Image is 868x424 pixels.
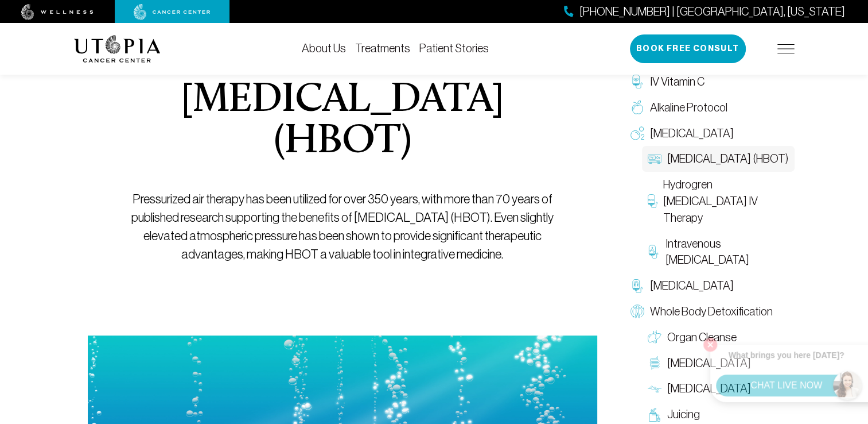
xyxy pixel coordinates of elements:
[630,304,644,318] img: Whole Body Detoxification
[630,75,644,88] img: IV Vitamin C
[648,245,660,259] img: Intravenous Ozone Therapy
[630,279,644,293] img: Chelation Therapy
[642,231,795,273] a: Intravenous [MEDICAL_DATA]
[667,355,751,372] span: [MEDICAL_DATA]
[134,4,211,20] img: cancer center
[642,172,795,230] a: Hydrogren [MEDICAL_DATA] IV Therapy
[663,176,789,226] span: Hydrogren [MEDICAL_DATA] IV Therapy
[665,236,788,269] span: Intravenous [MEDICAL_DATA]
[625,121,795,147] a: [MEDICAL_DATA]
[650,277,734,294] span: [MEDICAL_DATA]
[642,325,795,350] a: Organ Cleanse
[667,151,788,167] span: [MEDICAL_DATA] (HBOT)
[650,99,727,116] span: Alkaline Protocol
[21,4,94,20] img: wellness
[667,406,700,423] span: Juicing
[648,152,661,166] img: Hyperbaric Oxygen Therapy (HBOT)
[302,42,346,55] a: About Us
[114,190,571,264] p: Pressurized air therapy has been utilized for over 350 years, with more than 70 years of publishe...
[642,350,795,376] a: [MEDICAL_DATA]
[648,408,661,422] img: Juicing
[564,3,845,20] a: [PHONE_NUMBER] | [GEOGRAPHIC_DATA], [US_STATE]
[419,42,489,55] a: Patient Stories
[648,330,661,344] img: Organ Cleanse
[642,146,795,172] a: [MEDICAL_DATA] (HBOT)
[114,80,571,163] h1: [MEDICAL_DATA] (HBOT)
[625,299,795,325] a: Whole Body Detoxification
[355,42,410,55] a: Treatments
[650,303,773,320] span: Whole Body Detoxification
[777,44,795,53] img: icon-hamburger
[625,273,795,299] a: [MEDICAL_DATA]
[667,329,737,346] span: Organ Cleanse
[630,101,644,114] img: Alkaline Protocol
[630,126,644,140] img: Oxygen Therapy
[74,35,161,63] img: logo
[625,69,795,95] a: IV Vitamin C
[650,74,704,90] span: IV Vitamin C
[648,382,661,396] img: Lymphatic Massage
[625,95,795,121] a: Alkaline Protocol
[642,376,795,402] a: [MEDICAL_DATA]
[667,380,751,397] span: [MEDICAL_DATA]
[650,125,734,142] span: [MEDICAL_DATA]
[630,34,746,63] button: Book Free Consult
[648,356,661,370] img: Colon Therapy
[648,194,657,208] img: Hydrogren Peroxide IV Therapy
[579,3,845,20] span: [PHONE_NUMBER] | [GEOGRAPHIC_DATA], [US_STATE]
